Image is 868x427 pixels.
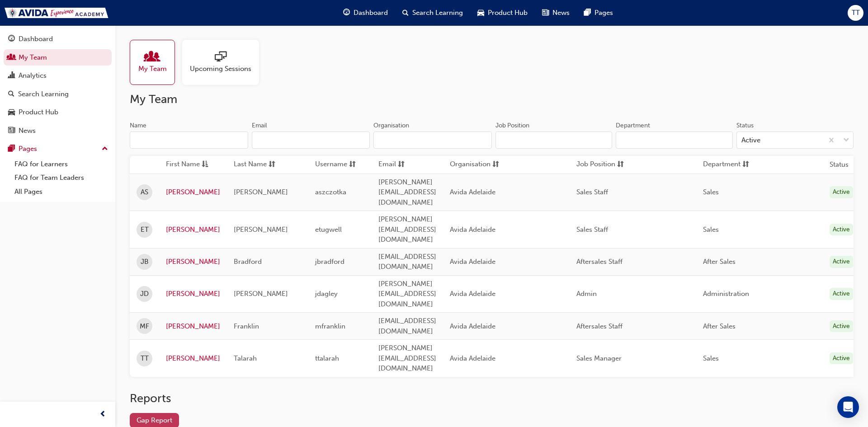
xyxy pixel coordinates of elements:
[450,258,495,266] span: Avida Adelaide
[576,258,623,266] span: Aftersales Staff
[703,188,719,196] span: Sales
[234,159,267,170] span: Last Name
[336,4,395,22] a: guage-iconDashboard
[138,64,167,74] span: My Team
[617,159,624,170] span: sorting-icon
[140,321,149,332] span: MF
[315,225,342,234] span: etugwell
[8,145,15,153] span: pages-icon
[703,354,719,362] span: Sales
[11,185,112,199] a: All Pages
[4,29,112,141] button: DashboardMy TeamAnalyticsSearch LearningProduct HubNews
[19,107,58,117] div: Product Hub
[234,354,257,362] span: Talarah
[542,7,549,19] span: news-icon
[450,354,495,362] span: Avida Adelaide
[8,108,15,117] span: car-icon
[202,159,208,170] span: asc-icon
[576,354,622,362] span: Sales Manager
[141,225,149,235] span: ET
[8,35,15,43] span: guage-icon
[166,159,216,170] button: First Nameasc-icon
[703,159,741,170] span: Department
[141,187,148,197] span: AS
[130,92,854,107] h2: My Team
[130,40,182,85] a: My Team
[5,8,108,18] img: Trak
[269,159,275,170] span: sorting-icon
[19,126,36,136] div: News
[19,144,37,154] div: Pages
[848,5,863,21] button: TT
[830,288,853,300] div: Active
[215,51,226,64] span: sessionType_ONLINE_URL-icon
[576,188,608,196] span: Sales Staff
[4,141,112,157] button: Pages
[552,8,570,18] span: News
[4,49,112,66] a: My Team
[315,354,339,362] span: ttalarah
[343,7,350,19] span: guage-icon
[594,8,613,18] span: Pages
[378,253,436,271] span: [EMAIL_ADDRESS][DOMAIN_NAME]
[99,409,106,420] span: prev-icon
[166,159,200,170] span: First Name
[354,8,388,18] span: Dashboard
[378,344,436,372] span: [PERSON_NAME][EMAIL_ADDRESS][DOMAIN_NAME]
[450,225,495,234] span: Avida Adelaide
[252,131,370,149] input: Email
[4,104,112,121] a: Product Hub
[736,121,754,130] div: Status
[166,187,220,197] a: [PERSON_NAME]
[4,67,112,84] a: Analytics
[373,131,492,149] input: Organisation
[11,157,112,171] a: FAQ for Learners
[576,322,623,330] span: Aftersales Staff
[703,225,719,234] span: Sales
[450,159,491,170] span: Organisation
[234,258,262,266] span: Bradford
[349,159,356,170] span: sorting-icon
[577,4,620,22] a: pages-iconPages
[8,72,15,80] span: chart-icon
[830,224,853,236] div: Active
[315,159,347,170] span: Username
[18,89,69,99] div: Search Learning
[412,8,463,18] span: Search Learning
[398,159,405,170] span: sorting-icon
[830,160,849,170] th: Status
[450,188,495,196] span: Avida Adelaide
[140,289,149,299] span: JD
[315,290,338,298] span: jdagley
[19,34,53,44] div: Dashboard
[234,159,283,170] button: Last Namesorting-icon
[130,131,248,149] input: Name
[584,7,591,19] span: pages-icon
[4,31,112,47] a: Dashboard
[130,121,146,130] div: Name
[378,215,436,244] span: [PERSON_NAME][EMAIL_ADDRESS][DOMAIN_NAME]
[166,353,220,364] a: [PERSON_NAME]
[378,178,436,206] span: [PERSON_NAME][EMAIL_ADDRESS][DOMAIN_NAME]
[495,121,529,130] div: Job Position
[741,135,760,145] div: Active
[234,188,288,196] span: [PERSON_NAME]
[234,290,288,298] span: [PERSON_NAME]
[703,290,749,298] span: Administration
[102,143,108,155] span: up-icon
[830,320,853,333] div: Active
[488,8,528,18] span: Product Hub
[852,8,860,18] span: TT
[378,159,396,170] span: Email
[477,7,484,19] span: car-icon
[450,290,495,298] span: Avida Adelaide
[576,225,608,234] span: Sales Staff
[837,396,859,418] div: Open Intercom Messenger
[8,54,15,62] span: people-icon
[492,159,499,170] span: sorting-icon
[450,322,495,330] span: Avida Adelaide
[141,353,149,364] span: TT
[378,280,436,308] span: [PERSON_NAME][EMAIL_ADDRESS][DOMAIN_NAME]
